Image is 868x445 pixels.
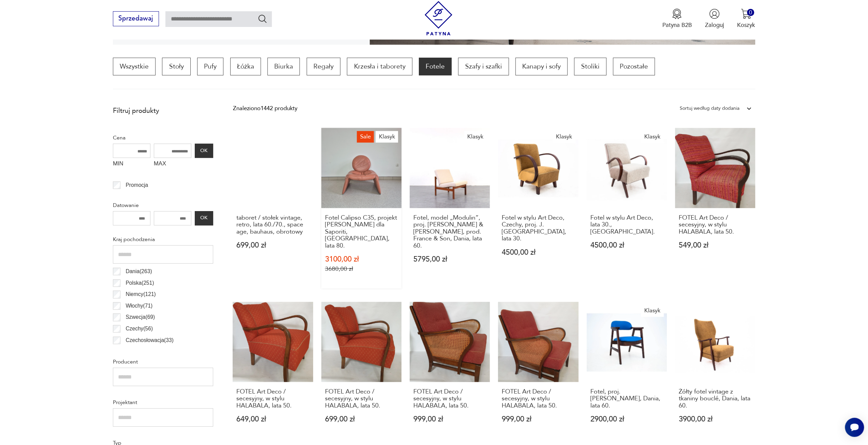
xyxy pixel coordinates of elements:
a: Żółty fotel vintage z tkaniny bouclé, Dania, lata 60.Żółty fotel vintage z tkaniny bouclé, Dania,... [675,302,755,439]
a: Szafy i szafki [458,58,509,75]
img: Ikona medalu [672,9,682,19]
button: 0Koszyk [737,9,755,29]
a: Kanapy i sofy [515,58,568,75]
a: FOTEL Art Deco / secesyjny, w stylu HALABALA, lata 50.FOTEL Art Deco / secesyjny, w stylu HALABAL... [321,302,401,439]
label: MIN [113,158,150,171]
iframe: Smartsupp widget button [845,418,864,437]
h3: Fotel, model „Modulin”, proj. [PERSON_NAME] & [PERSON_NAME], prod. France & Son, Dania, lata 60. [413,214,486,249]
p: Koszyk [737,21,755,29]
p: Polska ( 251 ) [126,279,154,287]
h3: taboret / stołek vintage, retro, lata 60./70., space age, bauhaus, obrotowy [236,214,309,235]
a: KlasykFotel w stylu Art Deco, lata 30., Czechy.Fotel w stylu Art Deco, lata 30., [GEOGRAPHIC_DATA... [587,128,667,289]
h3: Fotel, proj. [PERSON_NAME], Dania, lata 60. [590,388,663,409]
a: Krzesła i taborety [347,58,412,75]
p: Zaloguj [705,21,724,29]
p: 3900,00 zł [679,416,752,423]
p: 699,00 zł [236,242,309,249]
h3: Fotel Calipso C35, projekt [PERSON_NAME] dla Saporiti, [GEOGRAPHIC_DATA], lata 80. [325,214,398,249]
h3: Fotel w stylu Art Deco, lata 30., [GEOGRAPHIC_DATA]. [590,214,663,235]
a: taboret / stołek vintage, retro, lata 60./70., space age, bauhaus, obrotowytaboret / stołek vinta... [233,128,313,289]
label: MAX [154,158,191,171]
p: Patyna B2B [662,21,692,29]
a: KlasykFotel, proj. Erik Kirkegaard, Dania, lata 60.Fotel, proj. [PERSON_NAME], Dania, lata 60.290... [587,302,667,439]
h3: FOTEL Art Deco / secesyjny, w stylu HALABALA, lata 50. [502,388,575,409]
a: Biurka [267,58,300,75]
p: 3100,00 zł [325,256,398,263]
p: 999,00 zł [502,416,575,423]
a: Pozostałe [613,58,655,75]
img: Patyna - sklep z meblami i dekoracjami vintage [421,1,456,35]
p: Czechosłowacja ( 33 ) [126,336,173,345]
img: Ikona koszyka [741,9,751,19]
p: Cena [113,133,213,142]
p: 999,00 zł [413,416,486,423]
p: Niemcy ( 121 ) [126,290,156,299]
h3: FOTEL Art Deco / secesyjny, w stylu HALABALA, lata 50. [325,388,398,409]
p: 5795,00 zł [413,256,486,263]
p: 4500,00 zł [502,249,575,256]
p: 549,00 zł [679,242,752,249]
p: 649,00 zł [236,416,309,423]
a: Pufy [197,58,223,75]
a: Sprzedawaj [113,16,159,22]
button: Patyna B2B [662,9,692,29]
p: 699,00 zł [325,416,398,423]
a: KlasykFotel, model „Modulin”, proj. Ole Gjerløv Knudsen & Torben Lind, prod. France & Son, Dania,... [410,128,490,289]
div: 0 [747,9,754,16]
a: Łóżka [230,58,261,75]
p: Filtruj produkty [113,106,213,115]
a: Wszystkie [113,58,156,75]
p: Producent [113,357,213,366]
img: Ikonka użytkownika [709,9,720,19]
p: Dania ( 263 ) [126,267,152,276]
h3: FOTEL Art Deco / secesyjny, w stylu HALABALA, lata 50. [679,214,752,235]
button: Sprzedawaj [113,11,159,26]
a: FOTEL Art Deco / secesyjny, w stylu HALABALA, lata 50.FOTEL Art Deco / secesyjny, w stylu HALABAL... [233,302,313,439]
p: 3680,00 zł [325,265,398,272]
p: Datowanie [113,201,213,210]
a: FOTEL Art Deco / secesyjny, w stylu HALABALA, lata 50.FOTEL Art Deco / secesyjny, w stylu HALABAL... [410,302,490,439]
a: FOTEL Art Deco / secesyjny, w stylu HALABALA, lata 50.FOTEL Art Deco / secesyjny, w stylu HALABAL... [675,128,755,289]
h3: FOTEL Art Deco / secesyjny, w stylu HALABALA, lata 50. [236,388,309,409]
a: Ikona medaluPatyna B2B [662,9,692,29]
h3: FOTEL Art Deco / secesyjny, w stylu HALABALA, lata 50. [413,388,486,409]
p: Czechy ( 56 ) [126,324,153,333]
a: FOTEL Art Deco / secesyjny, w stylu HALABALA, lata 50.FOTEL Art Deco / secesyjny, w stylu HALABAL... [498,302,578,439]
p: 4500,00 zł [590,242,663,249]
button: OK [195,144,213,158]
a: Stoły [162,58,190,75]
p: Norwegia ( 26 ) [126,347,158,356]
a: Stoliki [574,58,606,75]
p: Szwecja ( 69 ) [126,313,155,322]
p: 2900,00 zł [590,416,663,423]
a: Regały [307,58,340,75]
p: Projektant [113,398,213,407]
p: Promocja [126,181,148,190]
p: Kraj pochodzenia [113,235,213,244]
button: Szukaj [258,14,267,24]
div: Znaleziono 1442 produkty [233,104,297,113]
p: Włochy ( 71 ) [126,301,152,310]
div: Sortuj według daty dodania [680,104,739,113]
a: Fotele [419,58,452,75]
a: KlasykFotel w stylu Art Deco, Czechy, proj. J. Halabala, lata 30.Fotel w stylu Art Deco, Czechy, ... [498,128,578,289]
h3: Żółty fotel vintage z tkaniny bouclé, Dania, lata 60. [679,388,752,409]
a: SaleKlasykFotel Calipso C35, projekt Vittorio Introini dla Saporiti, Włochy, lata 80.Fotel Calips... [321,128,401,289]
button: Zaloguj [705,9,724,29]
button: OK [195,211,213,225]
h3: Fotel w stylu Art Deco, Czechy, proj. J. [GEOGRAPHIC_DATA], lata 30. [502,214,575,242]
